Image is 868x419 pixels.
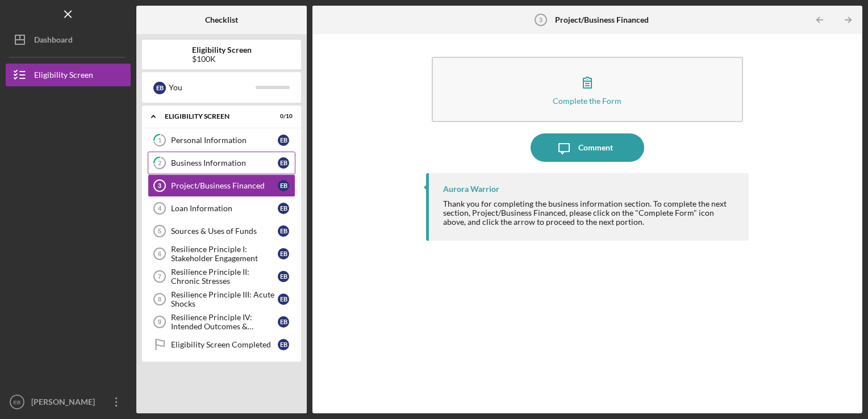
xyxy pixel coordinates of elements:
[171,136,278,145] div: Personal Information
[578,133,613,162] div: Comment
[158,319,161,325] tspan: 9
[6,28,131,51] button: Dashboard
[539,16,542,23] tspan: 3
[278,203,289,214] div: E B
[278,157,289,169] div: E B
[6,64,131,86] button: Eligibility Screen
[278,248,289,259] div: E B
[6,391,131,413] button: EB[PERSON_NAME] Bear
[34,28,73,54] div: Dashboard
[171,340,278,349] div: Eligibility Screen Completed
[205,15,238,24] b: Checklist
[272,113,293,120] div: 0 / 10
[278,294,289,305] div: E B
[148,197,295,220] a: 4Loan InformationEB
[169,78,256,97] div: You
[148,333,295,356] a: Eligibility Screen CompletedEB
[278,271,289,282] div: E B
[153,82,166,94] div: E B
[278,180,289,191] div: E B
[171,204,278,213] div: Loan Information
[158,296,161,303] tspan: 8
[158,182,161,189] tspan: 3
[432,57,744,122] button: Complete the Form
[171,245,278,263] div: Resilience Principle I: Stakeholder Engagement
[148,242,295,265] a: 6Resilience Principle I: Stakeholder EngagementEB
[443,199,738,227] div: Thank you for completing the business information section. To complete the next section, Project/...
[148,220,295,242] a: 5Sources & Uses of FundsEB
[555,15,649,24] b: Project/Business Financed
[192,45,252,55] b: Eligibility Screen
[171,267,278,286] div: Resilience Principle II: Chronic Stresses
[34,64,93,89] div: Eligibility Screen
[158,205,162,212] tspan: 4
[171,313,278,331] div: Resilience Principle IV: Intended Outcomes & Measures Defined
[192,55,252,64] div: $100K
[278,339,289,350] div: E B
[148,129,295,152] a: 1Personal InformationEB
[158,273,161,280] tspan: 7
[278,135,289,146] div: E B
[443,185,499,194] div: Aurora Warrior
[171,227,278,236] div: Sources & Uses of Funds
[553,97,621,105] div: Complete the Form
[158,228,161,234] tspan: 5
[148,152,295,174] a: 2Business InformationEB
[158,160,161,167] tspan: 2
[148,311,295,333] a: 9Resilience Principle IV: Intended Outcomes & Measures DefinedEB
[165,113,264,120] div: Eligibility Screen
[171,290,278,308] div: Resilience Principle III: Acute Shocks
[158,137,161,144] tspan: 1
[148,265,295,288] a: 7Resilience Principle II: Chronic StressesEB
[14,399,21,405] text: EB
[158,250,161,257] tspan: 6
[278,316,289,328] div: E B
[148,288,295,311] a: 8Resilience Principle III: Acute ShocksEB
[531,133,644,162] button: Comment
[171,158,278,167] div: Business Information
[278,225,289,237] div: E B
[171,181,278,190] div: Project/Business Financed
[148,174,295,197] a: 3Project/Business FinancedEB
